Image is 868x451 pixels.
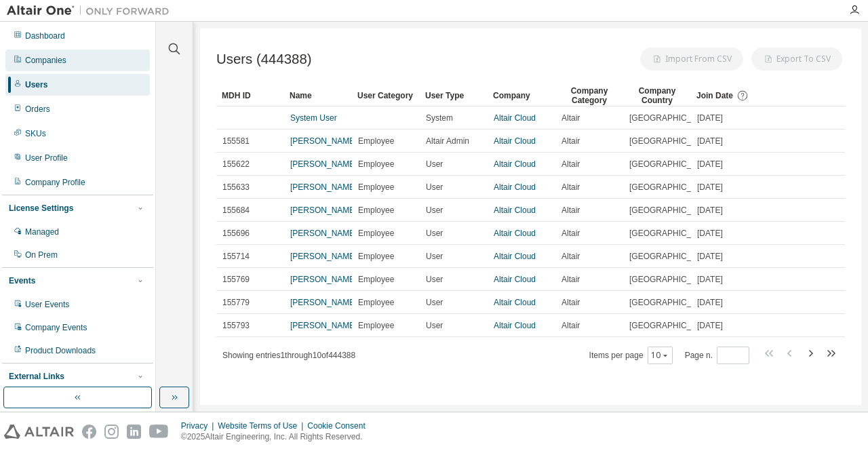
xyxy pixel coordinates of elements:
[290,275,357,284] a: [PERSON_NAME]
[222,85,279,106] div: MDH ID
[222,136,250,146] span: 155581
[181,420,218,431] div: Privacy
[4,425,74,439] img: altair_logo.svg
[358,274,394,285] span: Employee
[696,91,733,100] span: Join Date
[561,205,580,216] span: Altair
[25,55,66,66] div: Companies
[697,182,723,193] span: [DATE]
[561,85,618,106] div: Company Category
[589,347,673,364] span: Items per page
[222,228,250,239] span: 155696
[290,182,357,192] a: [PERSON_NAME]
[127,425,141,439] img: linkedin.svg
[358,182,394,193] span: Employee
[651,350,669,361] button: 10
[82,425,96,439] img: facebook.svg
[290,321,357,330] a: [PERSON_NAME]
[751,47,842,71] button: Export To CSV
[697,320,723,331] span: [DATE]
[25,177,85,188] div: Company Profile
[7,4,176,18] img: Altair One
[25,153,68,163] div: User Profile
[494,159,536,169] a: Altair Cloud
[640,47,743,71] button: Import From CSV
[561,159,580,170] span: Altair
[629,228,714,239] span: [GEOGRAPHIC_DATA]
[222,320,250,331] span: 155793
[561,297,580,308] span: Altair
[358,297,394,308] span: Employee
[494,252,536,261] a: Altair Cloud
[629,320,714,331] span: [GEOGRAPHIC_DATA]
[629,85,686,106] div: Company Country
[222,297,250,308] span: 155779
[104,425,119,439] img: instagram.svg
[25,79,47,90] div: Users
[25,31,65,41] div: Dashboard
[25,345,96,356] div: Product Downloads
[426,159,443,170] span: User
[629,113,714,123] span: [GEOGRAPHIC_DATA]
[426,251,443,262] span: User
[290,298,357,307] a: [PERSON_NAME]
[358,228,394,239] span: Employee
[494,136,536,146] a: Altair Cloud
[222,205,250,216] span: 155684
[426,182,443,193] span: User
[425,85,482,106] div: User Type
[697,113,723,123] span: [DATE]
[561,274,580,285] span: Altair
[222,251,250,262] span: 155714
[25,227,59,237] div: Managed
[629,205,714,216] span: [GEOGRAPHIC_DATA]
[494,298,536,307] a: Altair Cloud
[25,299,69,310] div: User Events
[218,420,307,431] div: Website Terms of Use
[494,321,536,330] a: Altair Cloud
[358,205,394,216] span: Employee
[426,205,443,216] span: User
[697,274,723,285] span: [DATE]
[290,205,357,215] a: [PERSON_NAME]
[561,113,580,123] span: Altair
[25,250,58,260] div: On Prem
[494,205,536,215] a: Altair Cloud
[222,351,355,360] span: Showing entries 1 through 10 of 444388
[629,136,714,146] span: [GEOGRAPHIC_DATA]
[222,274,250,285] span: 155769
[9,371,64,382] div: External Links
[494,229,536,238] a: Altair Cloud
[25,104,50,115] div: Orders
[290,85,347,106] div: Name
[216,52,312,67] span: Users (444388)
[493,85,550,106] div: Company
[290,113,337,123] a: System User
[629,159,714,170] span: [GEOGRAPHIC_DATA]
[290,159,357,169] a: [PERSON_NAME]
[426,274,443,285] span: User
[697,205,723,216] span: [DATE]
[290,252,357,261] a: [PERSON_NAME]
[9,203,73,214] div: License Settings
[290,229,357,238] a: [PERSON_NAME]
[561,182,580,193] span: Altair
[426,228,443,239] span: User
[426,136,469,146] span: Altair Admin
[307,420,373,431] div: Cookie Consent
[358,136,394,146] span: Employee
[494,113,536,123] a: Altair Cloud
[561,251,580,262] span: Altair
[25,128,46,139] div: SKUs
[629,274,714,285] span: [GEOGRAPHIC_DATA]
[222,159,250,170] span: 155622
[685,347,749,364] span: Page n.
[358,320,394,331] span: Employee
[494,275,536,284] a: Altair Cloud
[697,251,723,262] span: [DATE]
[697,159,723,170] span: [DATE]
[426,113,453,123] span: System
[561,136,580,146] span: Altair
[222,182,250,193] span: 155633
[494,182,536,192] a: Altair Cloud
